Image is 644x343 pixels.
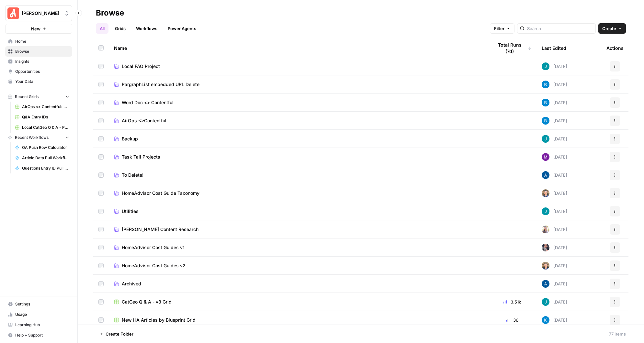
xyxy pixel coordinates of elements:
span: Help + Support [15,332,69,338]
a: CatGeo Q & A - v3 Grid [114,299,483,305]
a: Browse [5,46,72,57]
div: [DATE] [542,62,567,70]
button: Create Folder [96,329,137,339]
a: AirOps <>Contentful [114,117,483,124]
button: Recent Workflows [5,133,72,142]
button: Create [598,23,626,34]
a: Insights [5,56,72,67]
a: Questions Entry ID Pull Workflow [12,163,72,173]
a: Utilities [114,208,483,215]
a: Learning Hub [5,320,72,330]
a: [PERSON_NAME] Content Research [114,226,483,233]
div: Last Edited [542,39,566,57]
span: Settings [15,301,69,307]
img: 50s1itr6iuawd1zoxsc8bt0iyxwq [542,262,549,270]
div: [DATE] [542,244,567,251]
span: PargraphList embedded URL Delete [122,81,199,88]
span: CatGeo Q & A - v3 Grid [122,299,172,305]
div: [DATE] [542,153,567,161]
img: 4ql36xcz6vn5z6vl131rp0snzihs [542,81,549,88]
div: Total Runs (7d) [493,39,531,57]
a: Power Agents [164,23,200,34]
img: 4ql36xcz6vn5z6vl131rp0snzihs [542,117,549,125]
a: AirOps <> Contentful: Create FAQ List 2 Grid [12,102,72,112]
img: gsxx783f1ftko5iaboo3rry1rxa5 [542,62,549,70]
span: Home [15,39,69,44]
a: Usage [5,309,72,320]
div: [DATE] [542,316,567,324]
a: Article Data Pull Workflow [12,153,72,163]
a: Local CatGeo Q & A - Pass/Fail v2 Grid [12,122,72,133]
a: HomeAdvisor Cost Guides v2 [114,262,483,269]
img: gsxx783f1ftko5iaboo3rry1rxa5 [542,298,549,306]
span: Local FAQ Project [122,63,160,70]
span: Insights [15,59,69,64]
img: he81ibor8lsei4p3qvg4ugbvimgp [542,171,549,179]
div: 77 Items [609,331,626,337]
div: 36 [493,317,531,323]
a: Settings [5,299,72,309]
a: New HA Articles by Blueprint Grid [114,317,483,323]
div: [DATE] [542,207,567,215]
span: Your Data [15,79,69,84]
span: AirOps <>Contentful [122,117,166,124]
div: 3.51k [493,299,531,305]
img: 4ql36xcz6vn5z6vl131rp0snzihs [542,99,549,106]
input: Search [527,25,593,32]
button: Help + Support [5,330,72,340]
div: [DATE] [542,117,567,125]
button: Workspace: Angi [5,5,72,21]
span: [PERSON_NAME] [22,10,61,17]
span: Backup [122,136,138,142]
span: HomeAdvisor Cost Guides v1 [122,244,185,251]
a: QA Push Row Calculator [12,142,72,153]
span: Recent Grids [15,94,39,100]
div: [DATE] [542,135,567,143]
div: [DATE] [542,262,567,270]
img: 6nbwfcfcmyg6kjpjqwyn2ex865ht [542,226,549,233]
a: Backup [114,136,483,142]
a: HomeAdvisor Cost Guide Taxonomy [114,190,483,196]
span: Word Doc <> Contentful [122,99,174,106]
img: gsxx783f1ftko5iaboo3rry1rxa5 [542,207,549,215]
span: Create Folder [106,331,133,337]
span: QA Push Row Calculator [22,145,69,150]
span: Create [602,25,616,32]
a: Opportunities [5,66,72,77]
a: Word Doc <> Contentful [114,99,483,106]
span: Utilities [122,208,139,215]
img: gsxx783f1ftko5iaboo3rry1rxa5 [542,135,549,143]
a: Task Tail Projects [114,154,483,160]
img: he81ibor8lsei4p3qvg4ugbvimgp [542,280,549,288]
div: [DATE] [542,189,567,197]
div: [DATE] [542,280,567,288]
a: HomeAdvisor Cost Guides v1 [114,244,483,251]
a: Home [5,36,72,47]
div: [DATE] [542,298,567,306]
span: Archived [122,281,141,287]
img: 50s1itr6iuawd1zoxsc8bt0iyxwq [542,189,549,197]
div: [DATE] [542,171,567,179]
button: New [5,24,72,34]
span: Article Data Pull Workflow [22,155,69,161]
span: Task Tail Projects [122,154,160,160]
a: Workflows [132,23,161,34]
img: Angi Logo [7,7,19,19]
span: To Delete! [122,172,143,178]
a: PargraphList embedded URL Delete [114,81,483,88]
span: New [31,26,40,32]
span: Local CatGeo Q & A - Pass/Fail v2 Grid [22,125,69,130]
span: Filter [494,25,504,32]
span: Questions Entry ID Pull Workflow [22,165,69,171]
span: [PERSON_NAME] Content Research [122,226,198,233]
span: AirOps <> Contentful: Create FAQ List 2 Grid [22,104,69,110]
span: Browse [15,49,69,54]
img: 2tpfked42t1e3e12hiit98ie086g [542,153,549,161]
span: HomeAdvisor Cost Guide Taxonomy [122,190,199,196]
img: z7thsnrr4ts3t7dx1vqir5w2yny7 [542,244,549,251]
div: Browse [96,8,124,18]
a: To Delete! [114,172,483,178]
a: Your Data [5,76,72,87]
a: Grids [111,23,130,34]
span: Learning Hub [15,322,69,328]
